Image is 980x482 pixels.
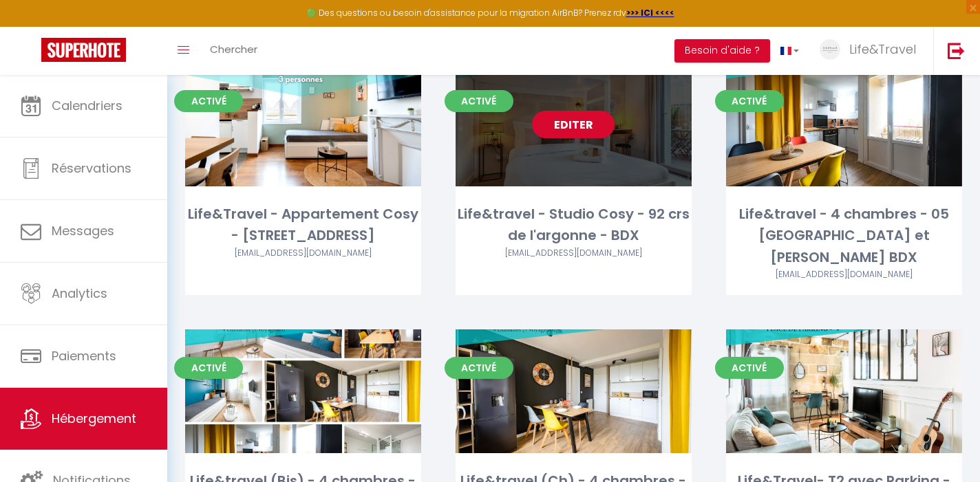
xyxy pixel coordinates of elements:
[532,111,615,138] a: Editer
[52,222,114,239] span: Messages
[456,247,692,260] div: Airbnb
[185,247,421,260] div: Airbnb
[849,41,916,58] span: Life&Travel
[715,90,784,112] span: Activé
[726,268,962,281] div: Airbnb
[820,39,840,60] img: ...
[174,90,243,112] span: Activé
[185,204,421,247] div: Life&Travel - Appartement Cosy - [STREET_ADDRESS]
[200,27,268,75] a: Chercher
[809,27,933,75] a: ... Life&Travel
[626,7,674,19] a: >>> ICI <<<<
[52,347,116,364] span: Paiements
[52,410,136,427] span: Hébergement
[726,204,962,268] div: Life&travel - 4 chambres - 05 [GEOGRAPHIC_DATA] et [PERSON_NAME] BDX
[174,357,243,379] span: Activé
[445,90,513,112] span: Activé
[52,285,107,302] span: Analytics
[52,160,131,177] span: Réservations
[41,38,126,62] img: Super Booking
[948,42,965,59] img: logout
[715,357,784,379] span: Activé
[674,39,770,63] button: Besoin d'aide ?
[210,42,257,56] span: Chercher
[52,97,122,114] span: Calendriers
[456,204,692,247] div: Life&travel - Studio Cosy - 92 crs de l'argonne - BDX
[445,357,513,379] span: Activé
